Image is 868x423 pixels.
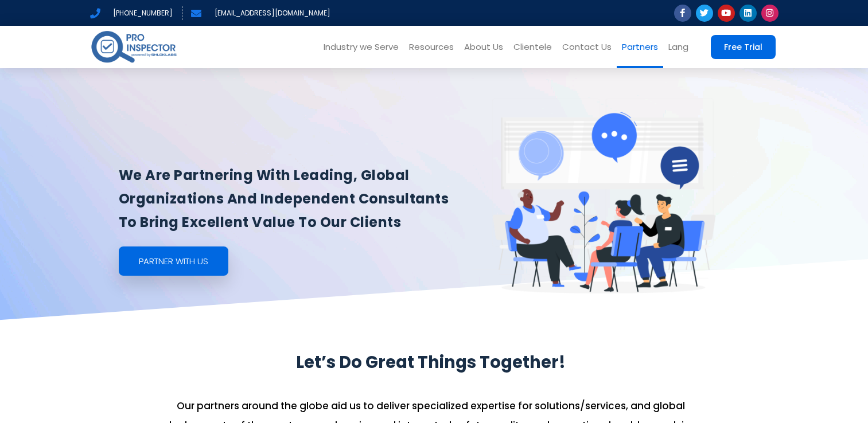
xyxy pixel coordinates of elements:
span: Free Trial [724,43,762,51]
a: Free Trial [711,35,776,59]
a: Industry we Serve [318,26,404,68]
a: Partners [617,26,663,68]
h2: Let’s Do Great Things Together! [151,355,711,370]
a: Clientele [508,26,557,68]
a: Lang [663,26,694,68]
img: pro-inspector-logo [90,29,178,65]
span: [PHONE_NUMBER] [110,6,173,20]
a: Resources [404,26,459,68]
a: About Us [459,26,508,68]
span: PARTNER WITH US [139,257,208,265]
img: partners [472,98,735,294]
a: Contact Us [557,26,617,68]
a: PARTNER WITH US [119,246,228,276]
a: [EMAIL_ADDRESS][DOMAIN_NAME] [191,6,330,20]
span: [EMAIL_ADDRESS][DOMAIN_NAME] [212,6,330,20]
nav: Menu [196,26,694,68]
h1: We are partnering with leading, global organizations and independent consultants to bring excelle... [119,164,458,234]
